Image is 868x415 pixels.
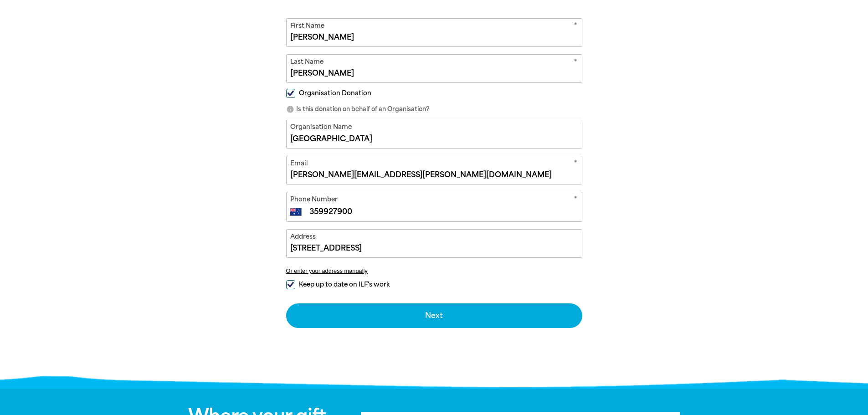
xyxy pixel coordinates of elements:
[286,280,295,289] input: Keep up to date on ILF's work
[299,89,371,97] span: Organisation Donation
[286,89,295,98] input: Organisation Donation
[286,303,582,328] button: Next
[286,105,582,114] p: Is this donation on behalf of an Organisation?
[299,280,390,289] span: Keep up to date on ILF's work
[286,105,294,113] i: info
[574,195,577,206] i: Required
[286,267,582,274] button: Or enter your address manually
